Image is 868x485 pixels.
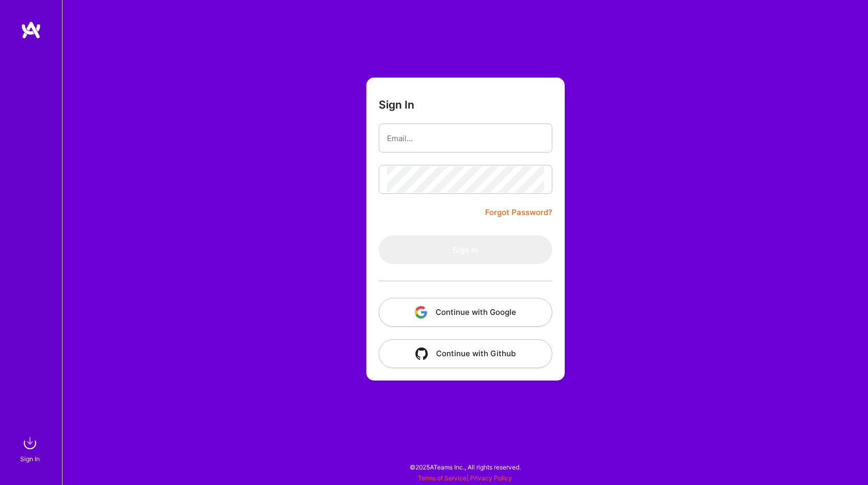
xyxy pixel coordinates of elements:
[21,21,41,39] img: logo
[379,98,414,111] h3: Sign In
[485,206,552,219] a: Forgot Password?
[22,433,40,464] a: sign inSign In
[379,339,552,368] button: Continue with Github
[415,347,428,360] img: icon
[387,125,544,151] input: Email...
[20,433,40,453] img: sign in
[415,306,427,319] img: icon
[379,235,552,264] button: Sign In
[62,454,868,480] div: © 2025 ATeams Inc., All rights reserved.
[379,298,552,327] button: Continue with Google
[418,474,467,482] a: Terms of Service
[470,474,512,482] a: Privacy Policy
[20,453,40,464] div: Sign In
[418,474,512,482] span: |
